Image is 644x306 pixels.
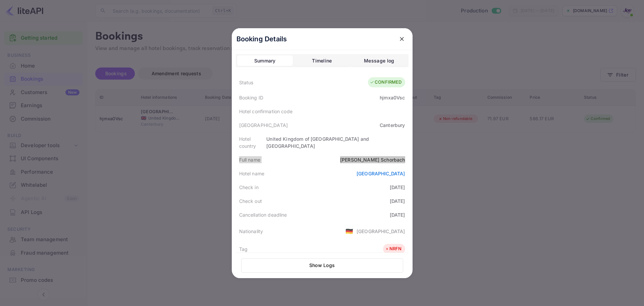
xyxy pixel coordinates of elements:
[385,246,402,252] div: NRFN
[239,246,248,253] div: Tag
[239,79,254,86] div: Status
[241,258,403,273] button: Show Logs
[357,171,405,176] a: [GEOGRAPHIC_DATA]
[239,122,288,129] div: [GEOGRAPHIC_DATA]
[351,55,407,66] button: Message log
[239,228,263,235] div: Nationality
[396,33,408,45] button: close
[390,211,405,218] div: [DATE]
[239,211,287,218] div: Cancellation deadline
[266,135,405,149] div: United Kingdom of [GEOGRAPHIC_DATA] and [GEOGRAPHIC_DATA]
[237,55,293,66] button: Summary
[239,135,267,149] div: Hotel country
[239,108,292,115] div: Hotel confirmation code
[294,55,350,66] button: Timeline
[239,94,264,101] div: Booking ID
[340,156,405,163] div: [PERSON_NAME] Schorbach
[357,228,405,235] div: [GEOGRAPHIC_DATA]
[380,122,405,129] div: Canterbury
[390,198,405,205] div: [DATE]
[239,170,265,177] div: Hotel name
[380,94,405,101] div: hjmxa0Vsc
[345,225,353,237] span: United States
[254,57,276,65] div: Summary
[236,34,287,44] p: Booking Details
[239,198,262,205] div: Check out
[370,79,401,86] div: CONFIRMED
[364,57,394,65] div: Message log
[239,184,259,191] div: Check in
[312,57,332,65] div: Timeline
[390,184,405,191] div: [DATE]
[239,156,260,163] div: Full name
